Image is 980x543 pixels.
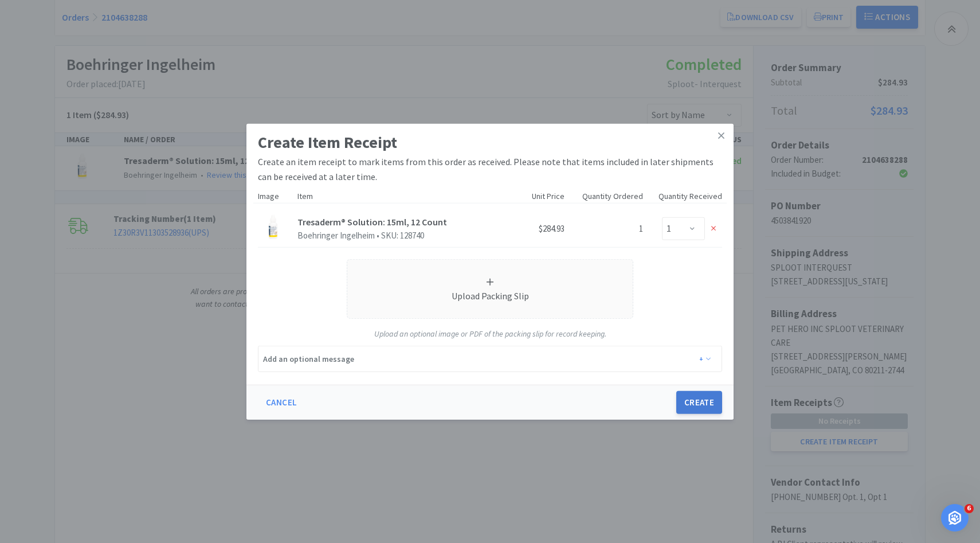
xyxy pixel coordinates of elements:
[293,185,490,207] div: Item
[569,185,648,207] div: Quantity Ordered
[648,185,727,207] div: Quantity Received
[297,216,447,228] a: Tresaderm® Solution: 15ml, 12 Count
[258,155,722,184] div: Create an item receipt to mark items from this order as received. Please note that items included...
[347,260,633,318] span: Upload Packing Slip
[490,185,569,207] div: Unit Price
[965,504,974,513] span: 6
[941,504,969,532] iframe: Intercom live chat
[258,129,722,155] div: Create Item Receipt
[258,391,305,414] button: Cancel
[253,185,293,207] div: Image
[352,289,628,303] div: Upload Packing Slip
[693,351,717,367] button: +
[263,353,354,365] div: Add an optional message
[258,215,288,239] img: 425d71c5272f423eb932eca1f48df657_487047.png
[676,391,722,414] button: Create
[495,222,565,236] h6: $284.93
[375,229,381,240] span: •
[297,230,485,240] p: Boehringer Ingelheim SKU: 128740
[574,222,644,236] h6: 1
[374,328,606,338] em: Upload an optional image or PDF of the packing slip for record keeping.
